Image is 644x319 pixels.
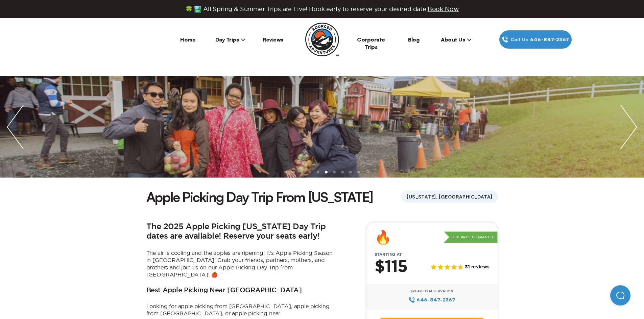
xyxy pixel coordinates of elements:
[610,285,630,305] iframe: Help Scout Beacon - Open
[146,188,373,206] h1: Apple Picking Day Trip From [US_STATE]
[444,232,498,243] p: Best Price Guarantee
[508,36,530,43] span: Call Us
[441,36,472,43] span: About Us
[305,23,339,56] img: Sourced Adventures company logo
[428,6,459,12] span: Book Now
[408,296,455,303] a: 646‍-847‍-2367
[349,171,352,174] li: slide item 9
[375,231,391,244] div: 🔥
[180,36,195,43] a: Home
[410,289,453,293] span: Speak to Reservation
[499,30,572,49] a: Call Us646‍-847‍-2367
[301,171,303,174] li: slide item 3
[614,76,644,178] img: next slide / item
[185,5,459,13] span: 🍀 🏞️ All Spring & Summer Trips are Live! Book early to reserve your desired date.
[401,191,498,203] span: [US_STATE], [GEOGRAPHIC_DATA]
[530,36,569,43] span: 646‍-847‍-2367
[317,171,319,174] li: slide item 5
[357,36,385,50] a: Corporate Trips
[375,258,407,276] h2: $115
[263,36,283,43] a: Reviews
[146,287,302,295] h3: Best Apple Picking Near [GEOGRAPHIC_DATA]
[408,36,419,43] a: Blog
[146,222,336,241] h2: The 2025 Apple Picking [US_STATE] Day Trip dates are available! Reserve your seats early!
[215,36,246,43] span: Day Trips
[325,171,328,174] li: slide item 6
[333,171,336,174] li: slide item 7
[146,249,336,278] p: The air is cooling and the apples are ripening! It’s Apple Picking Season in [GEOGRAPHIC_DATA]! G...
[465,264,489,270] span: 31 reviews
[309,171,311,174] li: slide item 4
[366,252,410,257] span: Starting at
[416,296,455,303] span: 646‍-847‍-2367
[357,171,360,174] li: slide item 10
[341,171,344,174] li: slide item 8
[292,171,295,174] li: slide item 2
[284,171,287,174] li: slide item 1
